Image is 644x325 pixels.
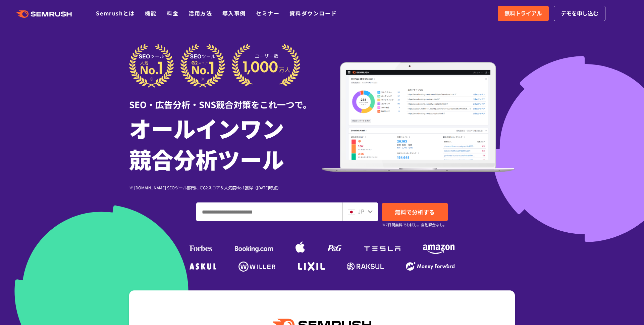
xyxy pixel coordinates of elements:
[145,9,157,17] a: 機能
[129,112,322,174] h1: オールインワン 競合分析ツール
[189,9,212,17] a: 活用方法
[395,208,435,216] span: 無料で分析する
[498,6,549,21] a: 無料トライアル
[358,207,364,215] span: JP
[197,203,342,221] input: ドメイン、キーワードまたはURLを入力してください
[256,9,279,17] a: セミナー
[167,9,178,17] a: 料金
[96,9,135,17] a: Semrushとは
[382,203,448,221] a: 無料で分析する
[504,9,542,18] span: 無料トライアル
[382,222,447,228] small: ※7日間無料でお試し。自動課金なし。
[554,6,605,21] a: デモを申し込む
[129,184,322,191] div: ※ [DOMAIN_NAME] SEOツール部門にてG2スコア＆人気度No.1獲得（[DATE]時点）
[222,9,246,17] a: 導入事例
[289,9,337,17] a: 資料ダウンロード
[561,9,598,18] span: デモを申し込む
[129,88,322,111] div: SEO・広告分析・SNS競合対策をこれ一つで。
